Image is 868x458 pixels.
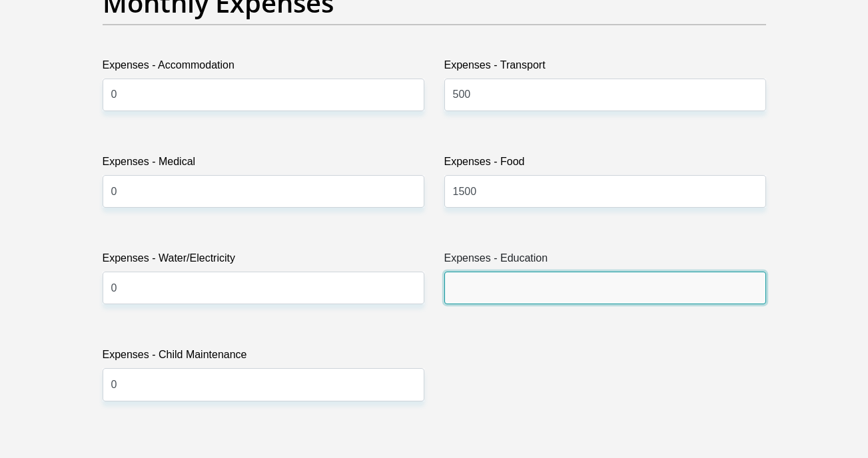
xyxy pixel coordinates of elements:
input: Expenses - Transport [444,79,766,111]
input: Expenses - Accommodation [103,79,424,111]
label: Expenses - Water/Electricity [103,250,424,272]
label: Expenses - Accommodation [103,57,424,79]
input: Expenses - Food [444,175,766,208]
label: Expenses - Transport [444,57,766,79]
input: Expenses - Education [444,272,766,304]
input: Expenses - Child Maintenance [103,368,424,401]
label: Expenses - Child Maintenance [103,347,424,368]
label: Expenses - Food [444,154,766,175]
label: Expenses - Education [444,250,766,272]
input: Expenses - Water/Electricity [103,272,424,304]
label: Expenses - Medical [103,154,424,175]
input: Expenses - Medical [103,175,424,208]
